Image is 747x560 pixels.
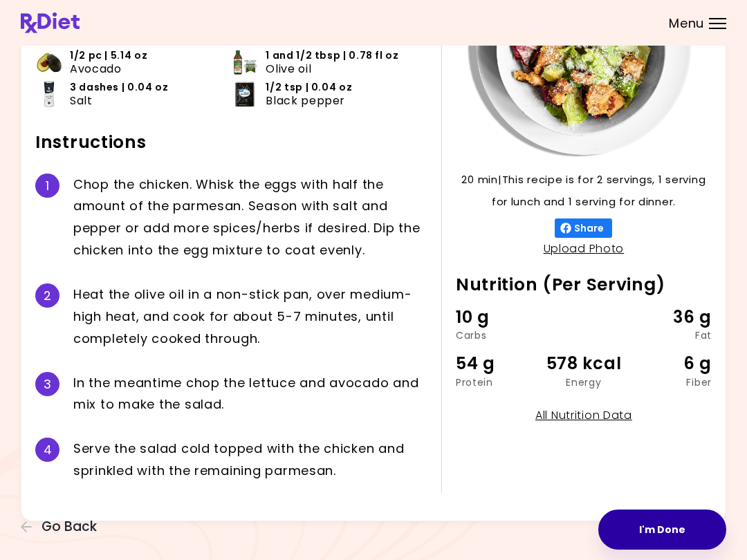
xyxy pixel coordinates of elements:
[21,12,80,33] img: RxDiet
[266,94,345,107] span: Black pepper
[535,407,632,423] a: All Nutrition Data
[35,174,59,198] div: 1
[70,81,169,94] span: 3 dashes | 0.04 oz
[70,94,93,107] span: Salt
[35,372,59,396] div: 3
[627,330,712,340] div: Fat
[571,223,607,234] span: Share
[35,438,59,462] div: 4
[456,377,541,387] div: Protein
[70,62,121,75] span: Avocado
[266,62,311,75] span: Olive oil
[456,330,541,340] div: Carbs
[456,304,541,330] div: 10 g
[456,169,712,213] p: 20 min | This recipe is for 2 servings, 1 serving for lunch and 1 serving for dinner.
[73,438,427,482] div: S e r v e t h e s a l a d c o l d t o p p e d w i t h t h e c h i c k e n a n d s p r i n k l e d...
[627,351,712,377] div: 6 g
[70,49,147,62] span: 1/2 pc | 5.14 oz
[35,283,59,308] div: 2
[541,377,626,387] div: Energy
[555,218,612,238] button: Share
[266,49,398,62] span: 1 and 1/2 tbsp | 0.78 fl oz
[544,241,625,256] a: Upload Photo
[456,274,712,296] h2: Nutrition (Per Serving)
[35,131,427,153] h2: Instructions
[41,519,97,534] span: Go Back
[73,372,427,416] div: I n t h e m e a n t i m e c h o p t h e l e t t u c e a n d a v o c a d o a n d m i x t o m a k e...
[627,377,712,387] div: Fiber
[541,351,626,377] div: 578 kcal
[73,283,427,350] div: H e a t t h e o l i v e o i l i n a n o n - s t i c k p a n , o v e r m e d i u m - h i g h h e a...
[266,81,352,94] span: 1/2 tsp | 0.04 oz
[73,174,427,261] div: C h o p t h e c h i c k e n . W h i s k t h e e g g s w i t h h a l f t h e a m o u n t o f t h e...
[456,351,541,377] div: 54 g
[598,510,726,550] button: I'm Done
[669,17,704,30] span: Menu
[21,519,104,534] button: Go Back
[627,304,712,330] div: 36 g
